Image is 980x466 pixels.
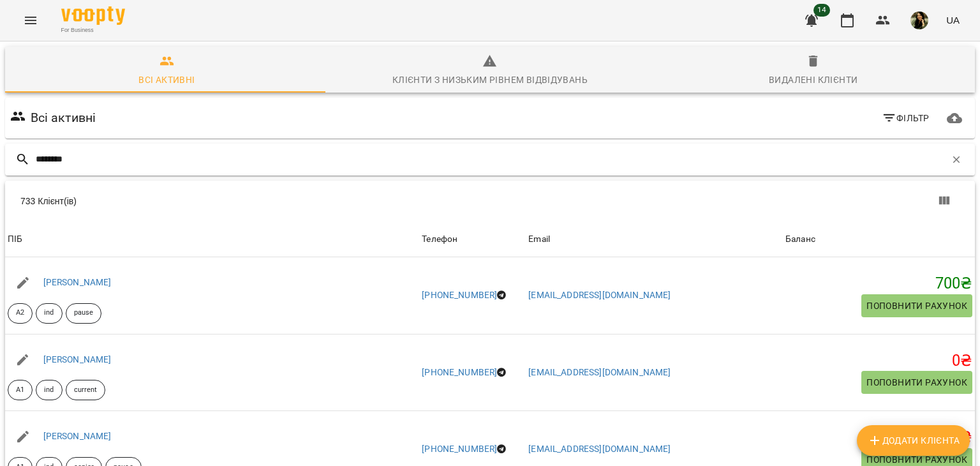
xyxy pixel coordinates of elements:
span: Поповнити рахунок [866,298,967,313]
a: [EMAIL_ADDRESS][DOMAIN_NAME] [528,367,671,377]
div: Баланс [785,232,815,247]
div: 733 Клієнт(ів) [20,195,503,207]
span: Фільтр [882,110,930,126]
h5: 0 ₴ [785,428,972,447]
span: 14 [813,4,830,17]
a: [PHONE_NUMBER] [422,290,497,300]
span: Телефон [422,232,523,247]
button: Додати клієнта [857,425,970,456]
a: [PERSON_NAME] [43,277,112,287]
p: ind [44,308,54,319]
span: For Business [61,26,125,34]
button: Поповнити рахунок [861,294,972,317]
p: А2 [16,308,24,319]
div: А2 [8,303,33,324]
div: Sort [8,232,22,247]
span: Додати клієнта [867,433,960,448]
p: ind [44,385,54,396]
img: 5ccaf96a72ceb4fb7565109469418b56.jpg [910,11,928,29]
a: [PHONE_NUMBER] [422,444,497,454]
a: [PHONE_NUMBER] [422,367,497,377]
button: Menu [15,5,46,36]
div: Видалені клієнти [769,72,857,87]
div: Телефон [422,232,457,247]
a: [EMAIL_ADDRESS][DOMAIN_NAME] [528,290,671,300]
span: ПІБ [8,232,417,247]
button: UA [941,8,965,32]
button: Вигляд колонок [929,186,960,216]
img: Voopty Logo [61,6,125,25]
span: Поповнити рахунок [866,375,967,390]
h6: Всі активні [31,108,96,128]
span: Баланс [785,232,972,247]
a: [PERSON_NAME] [43,354,112,365]
div: Sort [422,232,457,247]
div: ПІБ [8,232,22,247]
p: current [74,385,98,396]
button: Поповнити рахунок [861,371,972,394]
div: А1 [8,380,33,400]
div: Email [528,232,550,247]
div: current [66,380,106,400]
div: Всі активні [138,72,195,87]
a: [EMAIL_ADDRESS][DOMAIN_NAME] [528,444,671,454]
h5: 700 ₴ [785,274,972,294]
a: [PERSON_NAME] [43,431,112,441]
div: ind [36,380,62,400]
div: Клієнти з низьким рівнем відвідувань [392,72,588,87]
span: Email [528,232,780,247]
p: А1 [16,385,24,396]
span: UA [946,13,960,27]
p: pause [74,308,94,319]
h5: 0 ₴ [785,351,972,371]
div: pause [66,303,102,324]
div: Sort [785,232,815,247]
div: ind [36,303,62,324]
div: Table Toolbar [5,181,975,222]
button: Фільтр [877,107,935,130]
div: Sort [528,232,550,247]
